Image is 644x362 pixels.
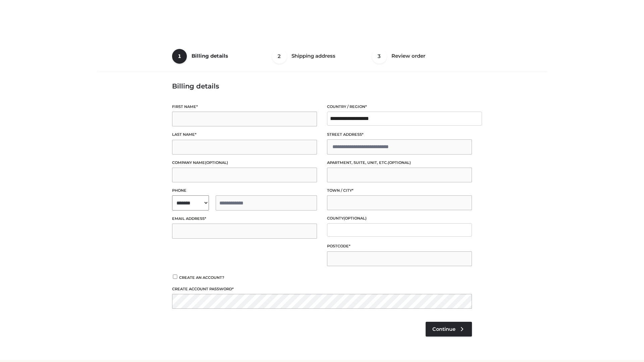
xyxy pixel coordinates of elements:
span: Billing details [192,53,228,59]
span: 3 [372,49,387,64]
span: (optional) [388,160,411,165]
label: Phone [172,187,317,194]
label: Email address [172,216,317,222]
label: Company name [172,160,317,166]
span: 2 [272,49,287,64]
label: Street address [327,131,472,138]
span: Review order [391,53,425,59]
span: 1 [172,49,187,64]
label: Postcode [327,243,472,249]
label: Town / City [327,187,472,194]
span: Create an account? [179,275,224,280]
h3: Billing details [172,82,472,90]
label: Country / Region [327,104,472,110]
label: Apartment, suite, unit, etc. [327,160,472,166]
span: Shipping address [291,53,335,59]
a: Continue [426,322,472,337]
label: County [327,215,472,222]
input: Create an account? [172,275,178,279]
span: Continue [432,326,455,332]
label: First name [172,104,317,110]
span: (optional) [343,216,367,221]
span: (optional) [205,160,228,165]
label: Last name [172,131,317,138]
label: Create account password [172,286,472,292]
